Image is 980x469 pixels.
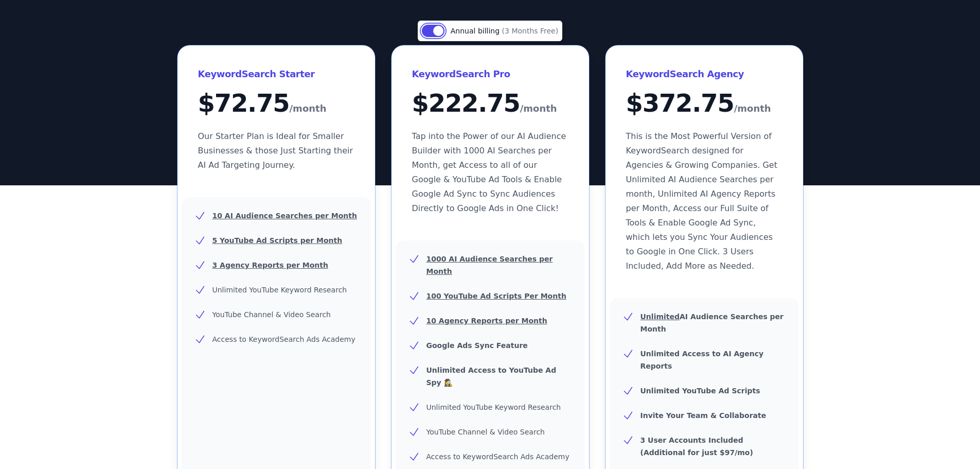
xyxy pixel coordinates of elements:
span: YouTube Channel & Video Search [426,428,545,436]
div: $ 222.75 [412,91,568,117]
b: Unlimited Access to YouTube Ad Spy 🕵️‍♀️ [426,366,557,387]
span: Unlimited YouTube Keyword Research [212,286,347,294]
u: 5 YouTube Ad Scripts per Month [212,236,343,245]
h3: KeywordSearch Agency [626,66,782,82]
span: Our Starter Plan is Ideal for Smaller Businesses & those Just Starting their AI Ad Targeting Jour... [198,131,353,170]
u: 3 Agency Reports per Month [212,261,328,269]
u: Unlimited [640,312,680,321]
h3: KeywordSearch Pro [412,66,568,82]
span: /month [734,100,771,117]
div: $ 372.75 [626,91,782,117]
b: 3 User Accounts Included (Additional for just $97/mo) [640,436,753,457]
span: /month [520,100,557,117]
span: This is the Most Powerful Version of KeywordSearch designed for Agencies & Growing Companies. Get... [626,131,777,271]
u: 10 AI Audience Searches per Month [212,212,357,220]
span: Annual billing [451,27,502,35]
span: (3 Months Free) [502,27,559,35]
b: Google Ads Sync Feature [426,341,528,350]
h3: KeywordSearch Starter [198,66,354,82]
b: Unlimited YouTube Ad Scripts [640,387,760,395]
span: YouTube Channel & Video Search [212,310,331,319]
b: Unlimited Access to AI Agency Reports [640,350,764,370]
span: Access to KeywordSearch Ads Academy [426,453,569,461]
span: Access to KeywordSearch Ads Academy [212,335,355,343]
u: 1000 AI Audience Searches per Month [426,255,553,275]
u: 10 Agency Reports per Month [426,317,547,325]
span: /month [290,100,327,117]
span: Tap into the Power of our AI Audience Builder with 1000 AI Searches per Month, get Access to all ... [412,131,566,213]
div: $ 72.75 [198,91,354,117]
b: Invite Your Team & Collaborate [640,411,767,420]
b: AI Audience Searches per Month [640,312,784,333]
u: 100 YouTube Ad Scripts Per Month [426,292,566,300]
span: Unlimited YouTube Keyword Research [426,403,561,411]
